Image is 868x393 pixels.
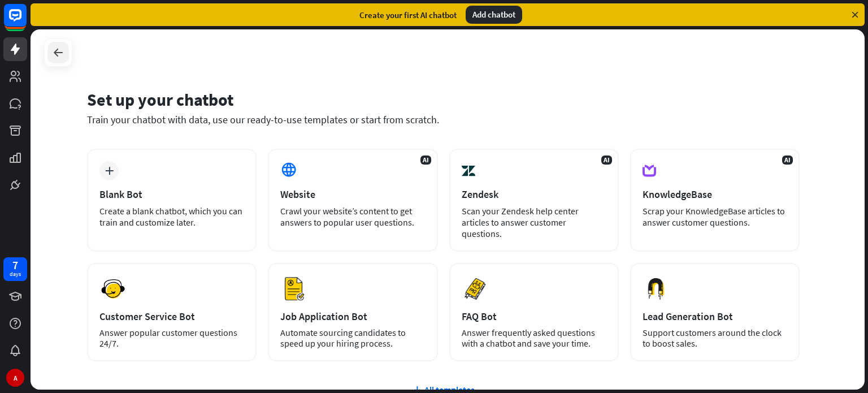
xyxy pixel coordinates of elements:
div: 7 [12,260,18,270]
div: Create your first AI chatbot [359,10,457,20]
div: Blank Bot [99,188,244,201]
div: Add chatbot [466,6,522,24]
div: FAQ Bot [462,310,606,323]
span: AI [420,156,431,165]
span: AI [601,156,612,165]
div: Support customers around the clock to boost sales. [643,327,787,349]
div: Answer popular customer questions 24/7. [99,327,244,349]
div: Set up your chatbot [87,89,800,110]
a: 7 days [3,257,27,281]
span: AI [782,156,793,165]
div: days [10,270,21,278]
div: Crawl your website’s content to get answers to popular user questions. [280,205,425,228]
button: Open LiveChat chat widget [9,5,43,38]
div: Zendesk [462,188,606,201]
div: Customer Service Bot [99,310,244,323]
div: Answer frequently asked questions with a chatbot and save your time. [462,327,606,349]
i: plus [105,167,114,175]
div: Automate sourcing candidates to speed up your hiring process. [280,327,425,349]
div: Lead Generation Bot [643,310,787,323]
div: Scan your Zendesk help center articles to answer customer questions. [462,205,606,239]
div: A [6,369,24,387]
div: Scrap your KnowledgeBase articles to answer customer questions. [643,205,787,228]
div: KnowledgeBase [643,188,787,201]
div: Website [280,188,425,201]
div: Job Application Bot [280,310,425,323]
div: Create a blank chatbot, which you can train and customize later. [99,205,244,228]
div: Train your chatbot with data, use our ready-to-use templates or start from scratch. [87,113,800,126]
